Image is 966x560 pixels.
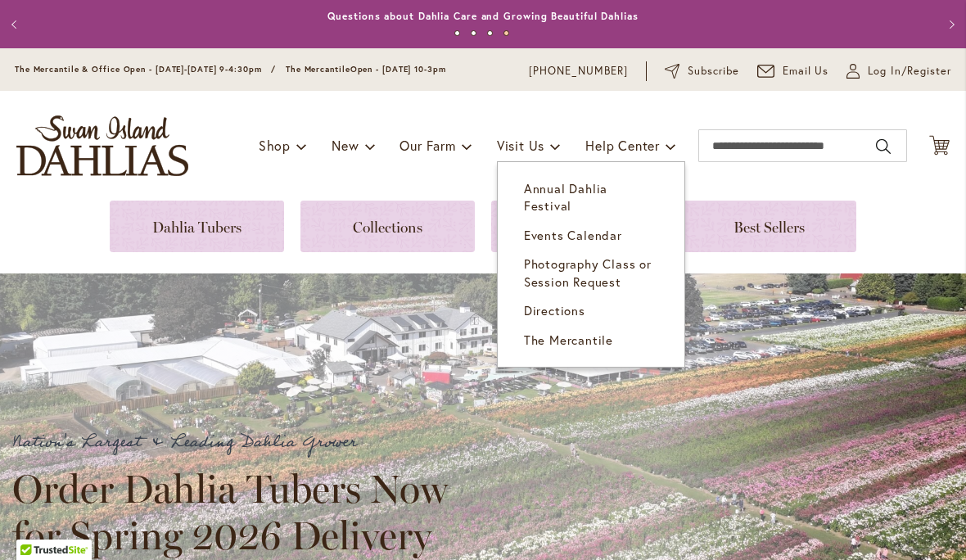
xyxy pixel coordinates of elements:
span: The Mercantile & Office Open - [DATE]-[DATE] 9-4:30pm / The Mercantile [15,64,350,75]
span: Directions [524,302,585,318]
button: 4 of 4 [503,30,509,36]
button: 2 of 4 [471,30,476,36]
span: Subscribe [688,63,739,79]
button: 3 of 4 [487,30,493,36]
span: Open - [DATE] 10-3pm [350,64,446,75]
a: store logo [16,115,188,176]
span: The Mercantile [524,332,613,348]
button: Next [933,8,966,41]
span: Email Us [783,63,829,79]
span: Help Center [585,137,660,154]
span: Events Calendar [524,227,622,243]
span: New [332,137,359,154]
h2: Order Dahlia Tubers Now for Spring 2026 Delivery [12,466,463,558]
button: 1 of 4 [454,30,460,36]
a: Log In/Register [846,63,951,79]
span: Our Farm [399,137,455,154]
a: [PHONE_NUMBER] [529,63,628,79]
a: Email Us [757,63,829,79]
span: Shop [259,137,291,154]
span: Photography Class or Session Request [524,255,652,289]
a: Subscribe [665,63,739,79]
p: Nation's Largest & Leading Dahlia Grower [12,429,463,456]
span: Annual Dahlia Festival [524,180,607,214]
span: Log In/Register [868,63,951,79]
span: Visit Us [497,137,544,154]
a: Questions about Dahlia Care and Growing Beautiful Dahlias [327,10,638,22]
